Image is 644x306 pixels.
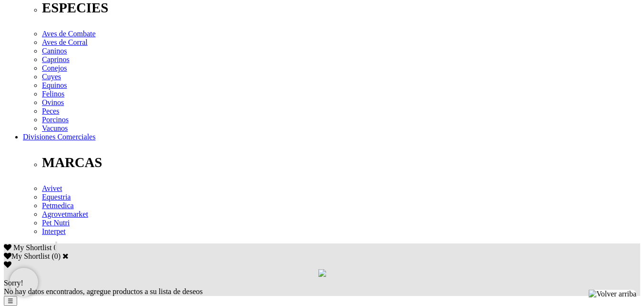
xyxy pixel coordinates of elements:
a: Conejos [42,64,67,72]
a: Equinos [42,81,67,89]
a: Ovinos [42,98,64,106]
a: Felinos [42,90,64,98]
a: Equestria [42,193,71,201]
label: My Shortlist [4,252,50,260]
a: Cerrar [62,252,69,260]
div: No hay datos encontrados, agregue productos a su lista de deseos [4,279,640,296]
a: Avivet [42,184,62,192]
a: Cuyes [42,73,61,81]
img: Volver arriba [589,290,636,298]
span: Sorry! [4,279,23,287]
a: Interpet [42,227,66,235]
span: 0 [53,243,57,252]
img: loading.gif [318,269,326,277]
a: Vacunos [42,124,68,132]
a: Agrovetmarket [42,210,88,218]
a: Aves de Corral [42,38,88,46]
a: Porcinos [42,116,69,124]
a: Pet Nutri [42,219,70,227]
p: MARCAS [42,155,640,170]
button: ☰ [4,296,17,306]
a: Caprinos [42,55,70,63]
a: Divisiones Comerciales [23,133,95,141]
span: My Shortlist [13,243,51,252]
a: Petmedica [42,201,74,210]
label: 0 [54,252,58,260]
a: Peces [42,107,59,115]
span: ( ) [51,252,61,260]
a: Aves de Combate [42,30,96,38]
a: Caninos [42,47,67,55]
iframe: Brevo live chat [10,268,38,296]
